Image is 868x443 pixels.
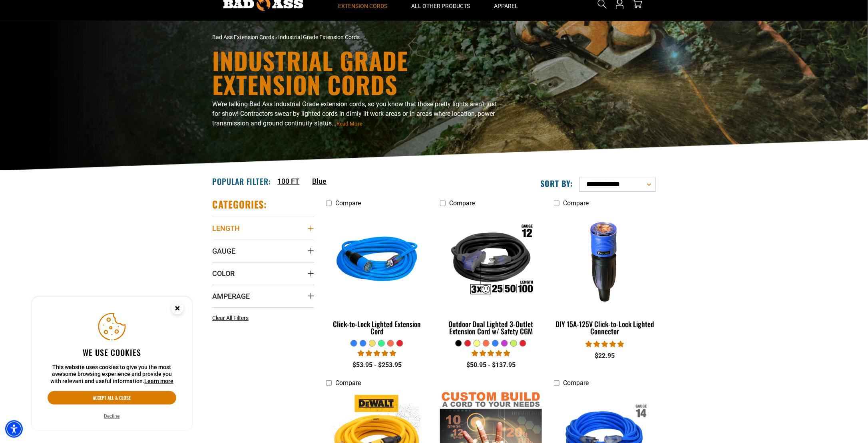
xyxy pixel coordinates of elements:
[440,215,541,307] img: Outdoor Dual Lighted 3-Outlet Extension Cord w/ Safety CGM
[212,198,267,211] h2: Categories:
[212,314,252,322] a: Clear All Filters
[212,262,314,284] summary: Color
[494,2,518,10] span: Apparel
[312,176,326,187] a: Blue
[212,34,274,40] a: Bad Ass Extension Cords
[440,360,542,370] div: $50.95 - $137.95
[411,2,470,10] span: All Other Products
[554,215,655,307] img: DIY 15A-125V Click-to-Lock Lighted Connector
[335,199,361,207] span: Compare
[540,178,573,189] label: Sort by:
[554,351,656,361] div: $22.95
[326,320,428,335] div: Click-to-Lock Lighted Extension Cord
[48,391,176,405] button: Accept all & close
[5,420,23,438] div: Accessibility Menu
[275,34,277,40] span: ›
[102,412,122,420] button: Decline
[449,199,475,207] span: Compare
[554,211,656,340] a: DIY 15A-125V Click-to-Lock Lighted Connector DIY 15A-125V Click-to-Lock Lighted Connector
[212,240,314,262] summary: Gauge
[212,99,504,128] p: We’re talking Bad Ass Industrial Grade extension cords, so you know that those pretty lights aren...
[212,292,250,301] span: Amperage
[440,211,542,340] a: Outdoor Dual Lighted 3-Outlet Extension Cord w/ Safety CGM Outdoor Dual Lighted 3-Outlet Extensio...
[358,350,396,357] span: 4.87 stars
[327,215,428,307] img: blue
[554,320,656,335] div: DIY 15A-125V Click-to-Lock Lighted Connector
[212,217,314,239] summary: Length
[212,176,271,187] h2: Popular Filter:
[212,224,240,233] span: Length
[212,246,235,256] span: Gauge
[335,379,361,387] span: Compare
[563,199,589,207] span: Compare
[212,285,314,307] summary: Amperage
[440,320,542,335] div: Outdoor Dual Lighted 3-Outlet Extension Cord w/ Safety CGM
[144,378,173,384] a: Learn more
[212,48,504,96] h1: Industrial Grade Extension Cords
[585,340,624,348] span: 4.84 stars
[32,297,192,431] aside: Cookie Consent
[278,34,360,40] span: Industrial Grade Extension Cords
[338,2,387,10] span: Extension Cords
[336,121,362,127] span: Read More
[48,364,176,385] p: This website uses cookies to give you the most awesome browsing experience and provide you with r...
[326,211,428,340] a: blue Click-to-Lock Lighted Extension Cord
[277,176,299,187] a: 100 FT
[212,33,504,42] nav: breadcrumbs
[472,350,510,357] span: 4.80 stars
[212,269,235,278] span: Color
[48,347,176,358] h2: We use cookies
[563,379,589,387] span: Compare
[212,315,249,321] span: Clear All Filters
[326,360,428,370] div: $53.95 - $253.95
